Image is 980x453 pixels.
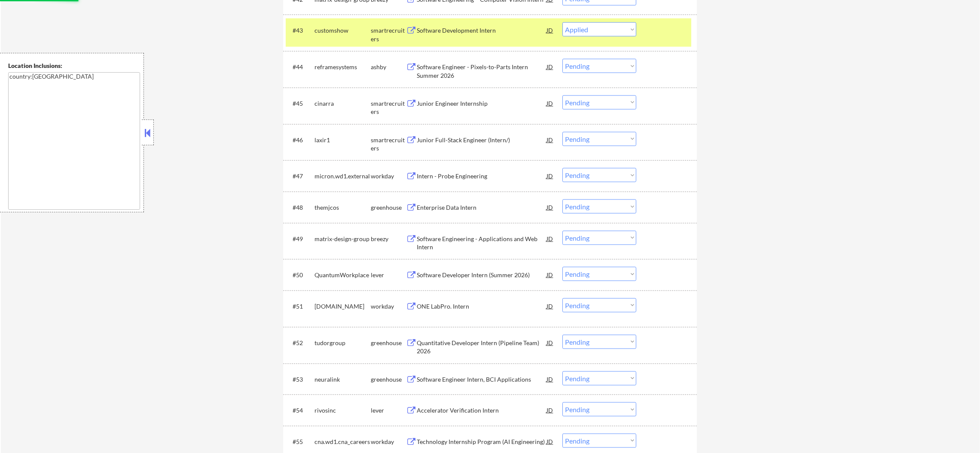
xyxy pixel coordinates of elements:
[546,22,554,38] div: JD
[293,271,308,279] div: #50
[546,402,554,418] div: JD
[371,235,406,243] div: breezy
[293,235,308,243] div: #49
[371,406,406,415] div: lever
[417,63,546,80] div: Software Engineer - Pixels-to-Parts Intern Summer 2026
[417,302,546,311] div: ONE LabPro. Intern
[314,339,371,347] div: tudorgroup
[371,203,406,212] div: greenhouse
[314,203,371,212] div: themjcos
[417,172,546,181] div: Intern - Probe Engineering
[314,63,371,71] div: reframesystems
[314,26,371,35] div: customshow
[546,59,554,74] div: JD
[293,203,308,212] div: #48
[293,302,308,311] div: #51
[546,132,554,147] div: JD
[8,61,140,70] div: Location Inclusions:
[293,63,308,71] div: #44
[417,271,546,279] div: Software Developer Intern (Summer 2026)
[371,438,406,446] div: workday
[546,231,554,246] div: JD
[417,235,546,251] div: Software Engineering - Applications and Web Intern
[417,339,546,355] div: Quantitative Developer Intern (Pipeline Team) 2026
[314,172,371,181] div: micron.wd1.external
[371,339,406,347] div: greenhouse
[314,271,371,279] div: QuantumWorkplace
[546,371,554,387] div: JD
[371,136,406,153] div: smartrecruiters
[371,63,406,71] div: ashby
[293,136,308,144] div: #46
[293,438,308,446] div: #55
[546,298,554,314] div: JD
[371,271,406,279] div: lever
[371,26,406,43] div: smartrecruiters
[314,302,371,311] div: [DOMAIN_NAME]
[546,199,554,215] div: JD
[293,99,308,108] div: #45
[417,375,546,384] div: Software Engineer Intern, BCI Applications
[314,99,371,108] div: cinarra
[546,267,554,282] div: JD
[314,375,371,384] div: neuralink
[293,172,308,181] div: #47
[293,375,308,384] div: #53
[371,172,406,181] div: workday
[546,335,554,350] div: JD
[314,406,371,415] div: rivosinc
[417,203,546,212] div: Enterprise Data Intern
[293,26,308,35] div: #43
[314,438,371,446] div: cna.wd1.cna_careers
[293,339,308,347] div: #52
[293,406,308,415] div: #54
[314,235,371,243] div: matrix-design-group
[371,99,406,116] div: smartrecruiters
[417,438,546,446] div: Technology Internship Program (AI Engineering)
[314,136,371,144] div: laxir1
[371,375,406,384] div: greenhouse
[417,406,546,415] div: Accelerator Verification Intern
[546,168,554,184] div: JD
[546,95,554,111] div: JD
[371,302,406,311] div: workday
[417,99,546,108] div: Junior Engineer Internship
[417,136,546,144] div: Junior Full-Stack Engineer (Intern/)
[546,434,554,449] div: JD
[417,26,546,35] div: Software Development Intern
